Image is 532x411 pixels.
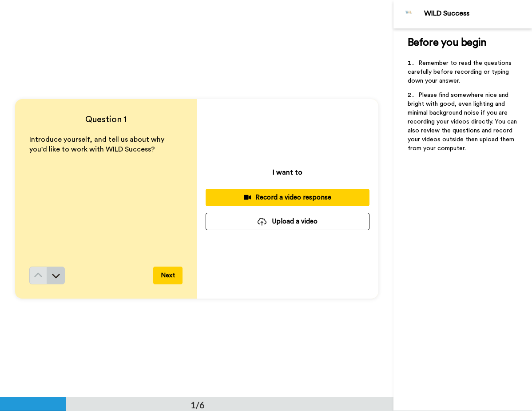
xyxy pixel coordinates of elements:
img: Profile Image [398,4,420,25]
button: Record a video response [206,189,369,206]
button: Next [153,267,183,284]
div: WILD Success [424,9,532,18]
h4: Question 1 [29,113,183,126]
button: Upload a video [206,213,369,230]
span: Please find somewhere nice and bright with good, even lighting and minimal background noise if yo... [408,92,519,152]
p: I want to [273,167,302,178]
div: Record a video response [213,193,362,202]
span: Before you begin [408,37,486,48]
span: Introduce yourself, and tell us about why you'd like to work with WILD Success? [29,136,166,153]
div: 1/6 [176,399,219,411]
span: Remember to read the questions carefully before recording or typing down your answer. [408,60,513,84]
